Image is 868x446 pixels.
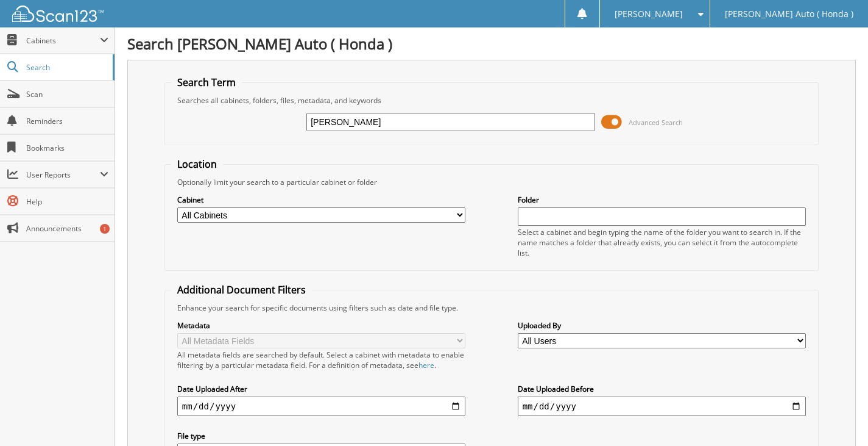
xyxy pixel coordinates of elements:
[26,223,108,234] span: Announcements
[725,10,853,18] span: [PERSON_NAME] Auto ( Honda )
[518,227,806,258] div: Select a cabinet and begin typing the name of the folder you want to search in. If the name match...
[26,196,108,207] span: Help
[127,34,856,54] h1: Search [PERSON_NAME] Auto ( Honda )
[177,431,466,441] label: File type
[100,224,110,234] div: 1
[171,303,812,313] div: Enhance your search for specific documents using filters such as date and file type.
[177,320,466,331] label: Metadata
[26,143,108,153] span: Bookmarks
[12,5,104,22] img: scan123-logo-white.svg
[518,320,806,331] label: Uploaded By
[171,157,223,171] legend: Location
[807,387,868,446] iframe: Chat Widget
[518,195,806,205] label: Folder
[171,95,812,106] div: Searches all cabinets, folders, files, metadata, and keywords
[518,397,806,416] input: end
[177,384,466,394] label: Date Uploaded After
[26,89,108,99] span: Scan
[26,62,107,73] span: Search
[26,116,108,126] span: Reminders
[629,118,683,127] span: Advanced Search
[26,170,100,180] span: User Reports
[177,397,466,416] input: start
[26,35,100,46] span: Cabinets
[177,195,466,205] label: Cabinet
[171,177,812,187] div: Optionally limit your search to a particular cabinet or folder
[615,10,683,18] span: [PERSON_NAME]
[171,76,242,89] legend: Search Term
[418,360,434,370] a: here
[518,384,806,394] label: Date Uploaded Before
[177,350,466,370] div: All metadata fields are searched by default. Select a cabinet with metadata to enable filtering b...
[171,283,312,297] legend: Additional Document Filters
